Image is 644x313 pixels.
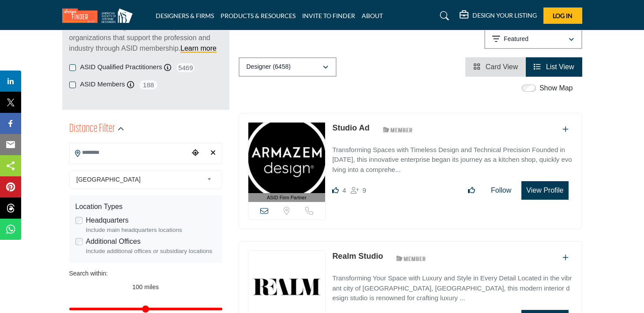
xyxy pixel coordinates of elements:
[332,123,369,132] a: Studio Ad
[221,12,296,19] a: PRODUCTS & RESOURCES
[391,253,431,264] img: ASID Members Badge Icon
[267,194,307,201] span: ASID Firm Partner
[332,122,369,134] p: Studio Ad
[332,145,573,175] p: Transforming Spaces with Timeless Design and Technical Precision Founded in [DATE], this innovati...
[62,8,137,23] img: Site Logo
[378,124,418,135] img: ASID Members Badge Icon
[86,236,141,247] label: Additional Offices
[486,63,518,71] span: Card View
[362,12,383,19] a: ABOUT
[332,140,573,175] a: Transforming Spaces with Timeless Design and Technical Precision Founded in [DATE], this innovati...
[521,181,568,200] button: View Profile
[460,11,537,21] div: DESIGN YOUR LISTING
[485,182,517,199] button: Follow
[248,123,326,193] img: Studio Ad
[526,57,582,77] li: List View
[363,186,366,194] span: 9
[504,35,528,44] p: Featured
[80,79,125,89] label: ASID Members
[539,83,573,93] label: Show Map
[76,174,203,185] span: [GEOGRAPHIC_DATA]
[332,250,383,262] p: Realm Studio
[351,185,366,196] div: Followers
[86,226,216,235] div: Include main headquarters locations
[156,12,214,19] a: DESIGNERS & FIRMS
[553,12,573,19] span: Log In
[69,82,76,88] input: ASID Members checkbox
[86,247,216,256] div: Include additional offices or subsidiary locations
[546,63,574,71] span: List View
[332,252,383,261] a: Realm Studio
[462,182,481,199] button: Like listing
[132,283,159,291] span: 100 miles
[562,254,569,261] a: Add To List
[206,144,220,163] div: Clear search location
[69,121,115,137] h2: Distance Filter
[473,63,518,71] a: View Card
[431,9,455,23] a: Search
[472,11,537,19] h5: DESIGN YOUR LISTING
[180,45,217,52] a: Learn more
[189,144,202,163] div: Choose your current location
[239,57,337,77] button: Designer (6458)
[139,79,158,90] span: 188
[562,126,569,133] a: Add To List
[247,63,291,71] p: Designer (6458)
[332,273,573,303] p: Transforming Your Space with Luxury and Style in Every Detail Located in the vibrant city of [GEO...
[80,62,162,72] label: ASID Qualified Practitioners
[70,144,189,161] input: Search Location
[332,187,339,194] i: Likes
[543,7,582,24] button: Log In
[69,269,222,278] div: Search within:
[534,63,574,71] a: View List
[69,64,76,71] input: ASID Qualified Practitioners checkbox
[86,215,129,226] label: Headquarters
[342,186,346,194] span: 4
[302,12,355,19] a: INVITE TO FINDER
[69,22,222,54] p: Find Interior Designers, firms, suppliers, and organizations that support the profession and indu...
[484,30,582,49] button: Featured
[465,57,526,77] li: Card View
[248,123,326,202] a: ASID Firm Partner
[332,268,573,303] a: Transforming Your Space with Luxury and Style in Every Detail Located in the vibrant city of [GEO...
[176,62,195,73] span: 5469
[75,201,216,212] div: Location Types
